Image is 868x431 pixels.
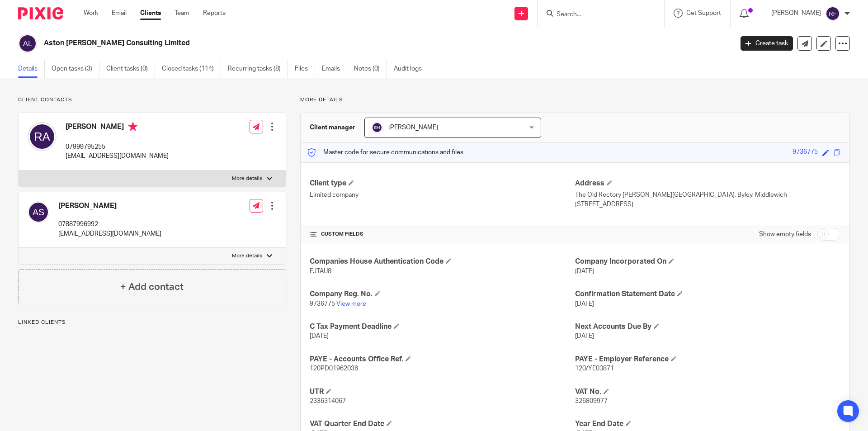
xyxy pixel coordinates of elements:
span: 120/YE03871 [575,365,614,372]
h2: Aston [PERSON_NAME] Consulting Limited [44,38,590,48]
a: Clients [140,9,161,18]
a: Details [18,60,45,78]
h4: Next Accounts Due By [575,322,840,332]
span: 326809977 [575,398,608,404]
h4: Confirmation Statement Date [575,289,840,299]
a: Files [295,60,315,78]
img: Pixie [18,7,63,19]
h3: Client manager [310,123,355,132]
a: Team [175,9,189,18]
p: 07887996992 [58,220,161,229]
span: Get Support [686,10,721,16]
div: 9736775 [793,147,818,158]
h4: Client type [310,179,575,188]
h4: Address [575,179,840,188]
p: Master code for secure communications and files [307,148,463,157]
h4: VAT No. [575,387,840,397]
span: [DATE] [575,301,594,307]
a: Recurring tasks (8) [228,60,288,78]
i: Primary [128,122,137,131]
h4: PAYE - Employer Reference [575,355,840,364]
a: Open tasks (3) [52,60,99,78]
a: Client tasks (0) [106,60,155,78]
h4: + Add contact [120,280,184,294]
h4: Year End Date [575,419,840,429]
span: [DATE] [575,268,594,275]
img: svg%3E [28,201,49,223]
span: [DATE] [575,333,594,339]
p: Client contacts [18,96,286,104]
a: View more [336,301,366,307]
a: Emails [322,60,347,78]
p: 07999795255 [66,142,169,152]
a: Email [112,9,127,18]
h4: [PERSON_NAME] [58,201,161,211]
a: Audit logs [394,60,429,78]
span: 9736775 [310,301,335,307]
h4: C Tax Payment Deadline [310,322,575,332]
h4: [PERSON_NAME] [66,122,169,133]
a: Create task [741,36,793,51]
img: svg%3E [826,6,840,21]
a: Closed tasks (114) [162,60,221,78]
h4: Companies House Authentication Code [310,257,575,266]
img: svg%3E [18,34,37,53]
p: More details [232,175,262,182]
p: [EMAIL_ADDRESS][DOMAIN_NAME] [66,152,169,161]
h4: PAYE - Accounts Office Ref. [310,355,575,364]
p: The Old Rectory [PERSON_NAME][GEOGRAPHIC_DATA], Byley, Middlewich [575,190,840,199]
p: More details [300,96,850,104]
p: [STREET_ADDRESS] [575,200,840,209]
h4: UTR [310,387,575,397]
input: Search [556,11,637,19]
span: 120PD01962036 [310,365,358,372]
p: Linked clients [18,319,286,326]
p: [EMAIL_ADDRESS][DOMAIN_NAME] [58,229,161,238]
p: Limited company [310,190,575,199]
a: Notes (0) [354,60,387,78]
span: 2336314067 [310,398,346,404]
span: FJTAU8 [310,268,331,275]
span: [DATE] [310,333,329,339]
p: [PERSON_NAME] [771,9,821,18]
h4: Company Incorporated On [575,257,840,266]
h4: CUSTOM FIELDS [310,231,575,238]
h4: Company Reg. No. [310,289,575,299]
a: Work [84,9,98,18]
a: Reports [203,9,226,18]
span: [PERSON_NAME] [388,124,438,131]
img: svg%3E [28,122,57,151]
p: More details [232,252,262,260]
label: Show empty fields [759,230,811,239]
h4: VAT Quarter End Date [310,419,575,429]
img: svg%3E [372,122,382,133]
